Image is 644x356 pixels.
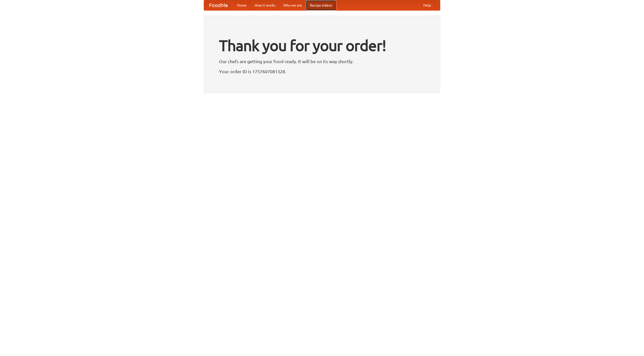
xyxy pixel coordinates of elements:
a: Who we are [279,0,306,10]
p: Your order ID is 1757607081328. [219,68,425,75]
a: How it works [251,0,279,10]
h1: Thank you for your order! [219,33,425,58]
a: FoodMe [204,0,233,10]
a: Help [419,0,435,10]
p: Our chefs are getting your food ready. It will be on its way shortly. [219,58,425,65]
a: Recipe videos [306,0,336,10]
a: Home [233,0,251,10]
